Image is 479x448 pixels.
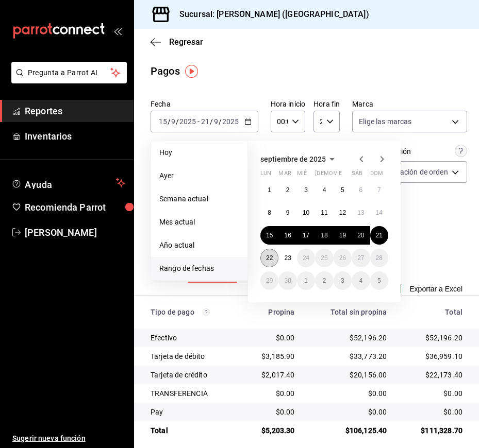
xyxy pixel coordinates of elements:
a: Pregunta a Parrot AI [7,75,127,85]
span: Sugerir nueva función [12,433,125,444]
span: Año actual [159,240,239,251]
h3: Sucursal: [PERSON_NAME] ([GEOGRAPHIC_DATA]) [171,8,369,21]
label: Hora fin [313,100,340,108]
abbr: 28 de septiembre de 2025 [376,254,383,262]
div: $52,196.20 [311,333,387,343]
abbr: 23 de septiembre de 2025 [284,254,291,262]
div: TRANSFERENCIA [151,388,232,399]
abbr: 3 de octubre de 2025 [341,277,344,284]
button: 4 de septiembre de 2025 [315,181,333,199]
div: Total sin propina [311,308,387,316]
button: 26 de septiembre de 2025 [334,249,352,267]
abbr: 24 de septiembre de 2025 [303,254,309,262]
button: 27 de septiembre de 2025 [352,249,370,267]
button: Pregunta a Parrot AI [11,62,127,83]
abbr: 29 de septiembre de 2025 [266,277,273,284]
abbr: 5 de octubre de 2025 [377,277,381,284]
button: 14 de septiembre de 2025 [370,203,388,222]
span: / [176,117,179,126]
abbr: lunes [260,170,271,181]
abbr: 25 de septiembre de 2025 [321,254,327,262]
abbr: 7 de septiembre de 2025 [377,186,381,194]
div: Total [151,425,232,436]
div: $0.00 [249,333,295,343]
div: $0.00 [249,388,295,399]
span: Hoy [159,147,239,158]
button: 2 de octubre de 2025 [315,271,333,290]
button: 28 de septiembre de 2025 [370,249,388,267]
label: Hora inicio [271,100,305,108]
div: $106,125.40 [311,425,387,436]
button: 3 de septiembre de 2025 [297,181,315,199]
abbr: miércoles [297,170,307,181]
div: Total [403,308,463,316]
div: $111,328.70 [403,425,463,436]
div: $22,173.40 [403,370,463,380]
button: 8 de septiembre de 2025 [260,203,278,222]
abbr: 18 de septiembre de 2025 [321,232,327,239]
abbr: 22 de septiembre de 2025 [266,254,273,262]
span: Ayuda [25,177,112,189]
abbr: 30 de septiembre de 2025 [284,277,291,284]
abbr: sábado [352,170,362,181]
span: Rango de fechas [159,263,239,274]
button: 15 de septiembre de 2025 [260,226,278,245]
div: $0.00 [403,407,463,417]
abbr: 15 de septiembre de 2025 [266,232,273,239]
div: $36,959.10 [403,351,463,361]
div: $5,203.30 [249,425,295,436]
div: $2,017.40 [249,370,295,380]
button: 21 de septiembre de 2025 [370,226,388,245]
abbr: 27 de septiembre de 2025 [357,254,364,262]
button: Regresar [151,37,203,47]
abbr: domingo [370,170,383,181]
button: 24 de septiembre de 2025 [297,249,315,267]
button: 19 de septiembre de 2025 [334,226,352,245]
abbr: 3 de septiembre de 2025 [304,186,308,194]
div: Pagos [151,63,180,79]
button: 12 de septiembre de 2025 [334,203,352,222]
div: $52,196.20 [403,333,463,343]
div: Tarjeta de crédito [151,370,232,380]
span: Mes actual [159,217,239,228]
div: Tipo de pago [151,308,232,316]
div: $0.00 [403,388,463,399]
button: 23 de septiembre de 2025 [278,249,296,267]
button: 2 de septiembre de 2025 [278,181,296,199]
div: $33,773.20 [311,351,387,361]
span: / [219,117,222,126]
span: Regresar [169,37,203,47]
button: 11 de septiembre de 2025 [315,203,333,222]
abbr: 6 de septiembre de 2025 [359,186,362,194]
div: $0.00 [249,407,295,417]
input: ---- [222,117,239,126]
button: 3 de octubre de 2025 [334,271,352,290]
button: 22 de septiembre de 2025 [260,249,278,267]
button: 5 de octubre de 2025 [370,271,388,290]
abbr: 21 de septiembre de 2025 [376,232,383,239]
svg: Los pagos realizados con Pay y otras terminales son montos brutos. [203,308,210,316]
button: open_drawer_menu [113,27,122,35]
span: septiembre de 2025 [260,155,326,163]
span: [PERSON_NAME] [25,226,125,239]
button: 16 de septiembre de 2025 [278,226,296,245]
input: -- [171,117,176,126]
button: 7 de septiembre de 2025 [370,181,388,199]
div: Efectivo [151,333,232,343]
button: 13 de septiembre de 2025 [352,203,370,222]
span: Pregunta a Parrot AI [28,67,111,78]
button: 29 de septiembre de 2025 [260,271,278,290]
button: septiembre de 2025 [260,153,338,165]
abbr: viernes [334,170,342,181]
input: -- [201,117,210,126]
abbr: 13 de septiembre de 2025 [357,209,364,216]
span: Ayer [159,170,239,181]
abbr: 4 de octubre de 2025 [359,277,362,284]
div: $3,185.90 [249,351,295,361]
abbr: 16 de septiembre de 2025 [284,232,291,239]
button: 25 de septiembre de 2025 [315,249,333,267]
abbr: 26 de septiembre de 2025 [339,254,346,262]
input: -- [213,117,219,126]
input: -- [158,117,168,126]
div: Propina [249,308,295,316]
